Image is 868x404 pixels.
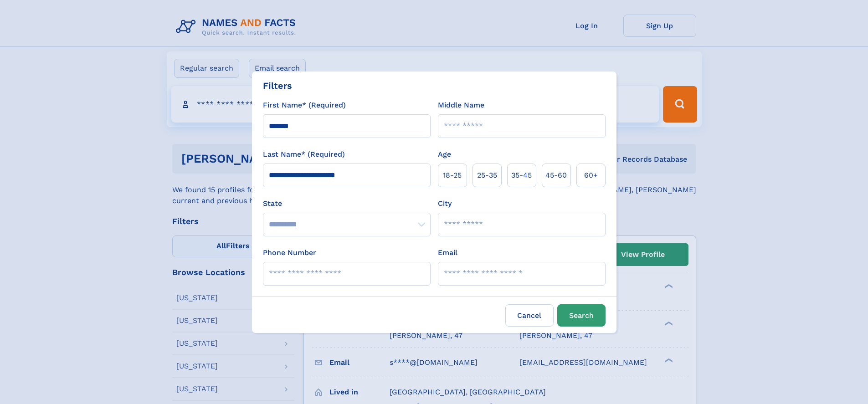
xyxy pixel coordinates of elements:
label: Age [438,149,451,160]
label: State [263,198,431,209]
label: City [438,198,452,209]
label: First Name* (Required) [263,100,346,111]
label: Last Name* (Required) [263,149,345,160]
label: Phone Number [263,247,316,258]
div: Filters [263,79,292,92]
span: 35‑45 [511,170,532,181]
span: 45‑60 [545,170,567,181]
button: Search [557,304,606,327]
span: 60+ [584,170,598,181]
label: Middle Name [438,100,484,111]
label: Email [438,247,457,258]
span: 18‑25 [443,170,462,181]
label: Cancel [505,304,554,327]
span: 25‑35 [477,170,497,181]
